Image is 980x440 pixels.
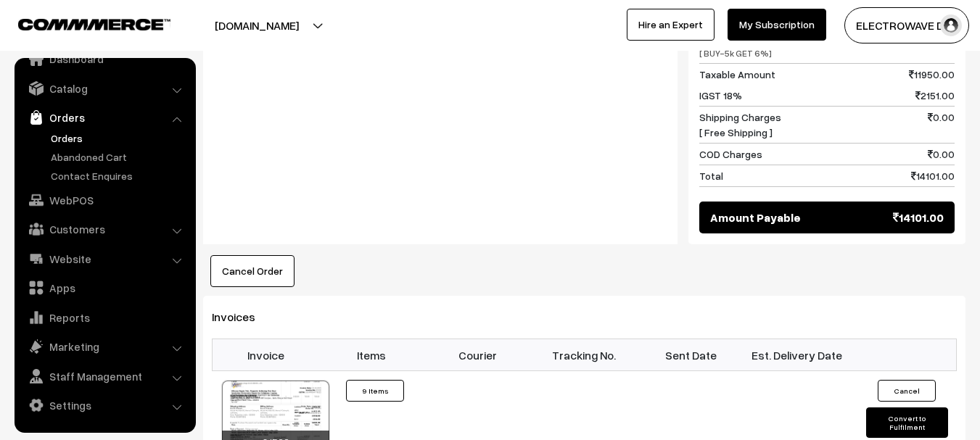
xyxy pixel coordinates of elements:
button: Convert to Fulfilment [866,407,948,438]
button: [DOMAIN_NAME] [164,7,350,43]
span: Amount Payable [710,209,801,226]
a: Customers [18,216,191,242]
span: COD Charges [699,146,762,162]
th: Tracking No. [531,339,638,371]
span: 0.00 [928,109,955,140]
img: COMMMERCE [18,19,170,30]
a: Settings [18,392,191,418]
span: IGST 18% [699,88,742,103]
a: Staff Management [18,363,191,389]
a: Reports [18,304,191,331]
th: Est. Delivery Date [744,339,850,371]
a: Dashboard [18,46,191,72]
button: ELECTROWAVE DE… [844,7,969,43]
a: Apps [18,275,191,301]
a: Website [18,246,191,272]
button: 9 Items [346,380,404,402]
a: Contact Enquires [47,168,191,183]
a: Marketing [18,333,191,360]
button: Cancel Order [210,255,295,287]
a: My Subscription [728,9,826,41]
th: Items [318,339,425,371]
span: 2151.00 [915,88,955,103]
a: Catalog [18,75,191,101]
a: Orders [18,104,191,130]
a: WebPOS [18,187,191,213]
span: 14101.00 [911,168,955,183]
span: 14101.00 [893,209,944,226]
span: 11950.00 [909,67,955,82]
span: Invoices [212,310,273,324]
a: Orders [47,130,191,146]
a: COMMMERCE [18,14,145,32]
th: Courier [425,339,532,371]
span: 0.00 [928,146,955,162]
span: Taxable Amount [699,67,775,82]
th: Invoice [213,339,319,371]
span: Shipping Charges [ Free Shipping ] [699,109,781,140]
th: Sent Date [638,339,744,371]
a: Hire an Expert [627,9,715,41]
a: Abandoned Cart [47,149,191,165]
button: Cancel [878,380,936,402]
span: [ BUY-5k GET 6%] [699,48,772,59]
img: user [940,14,962,36]
span: Total [699,168,723,183]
